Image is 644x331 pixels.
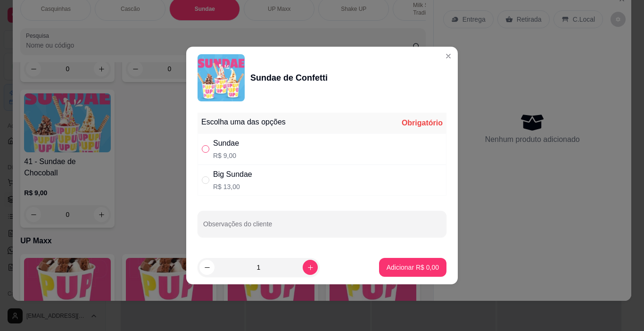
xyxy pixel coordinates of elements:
[213,169,252,180] div: Big Sundae
[213,182,252,191] p: R$ 13,00
[213,138,239,149] div: Sundae
[441,49,456,64] button: Close
[402,117,443,129] div: Obrigatório
[213,151,239,160] p: R$ 9,00
[198,54,245,101] img: product-image
[199,260,215,275] button: decrease-product-quantity
[203,223,441,232] input: Observações do cliente
[379,258,446,277] button: Adicionar R$ 0,00
[201,116,286,128] div: Escolha uma das opções
[250,71,328,84] div: Sundae de Confetti
[387,263,439,272] p: Adicionar R$ 0,00
[303,260,318,275] button: increase-product-quantity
